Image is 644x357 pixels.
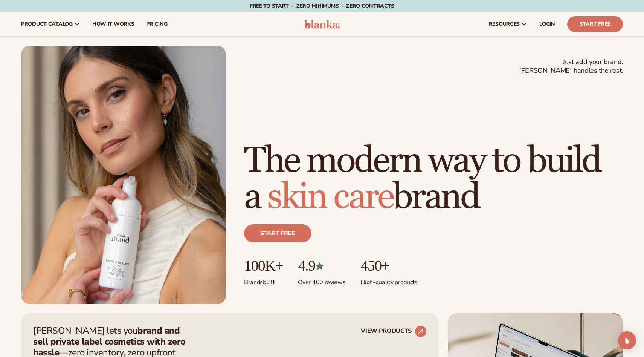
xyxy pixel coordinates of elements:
[304,20,340,29] img: logo
[483,12,533,36] a: resources
[244,224,311,242] a: Start free
[21,46,226,304] img: Female holding tanning mousse.
[298,257,345,274] p: 4.9
[267,175,393,219] span: skin care
[618,331,636,349] div: Open Intercom Messenger
[140,12,173,36] a: pricing
[244,143,623,215] h1: The modern way to build a brand
[567,16,623,32] a: Start Free
[533,12,561,36] a: LOGIN
[489,21,520,27] span: resources
[250,2,394,9] span: Free to start · ZERO minimums · ZERO contracts
[244,274,283,287] p: Brands built
[539,21,555,27] span: LOGIN
[244,257,283,274] p: 100K+
[360,274,417,287] p: High-quality products
[361,325,427,337] a: VIEW PRODUCTS
[92,21,134,27] span: How It Works
[360,257,417,274] p: 450+
[15,12,86,36] a: product catalog
[146,21,167,27] span: pricing
[86,12,140,36] a: How It Works
[519,58,623,75] span: Just add your brand. [PERSON_NAME] handles the rest.
[21,21,73,27] span: product catalog
[298,274,345,287] p: Over 400 reviews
